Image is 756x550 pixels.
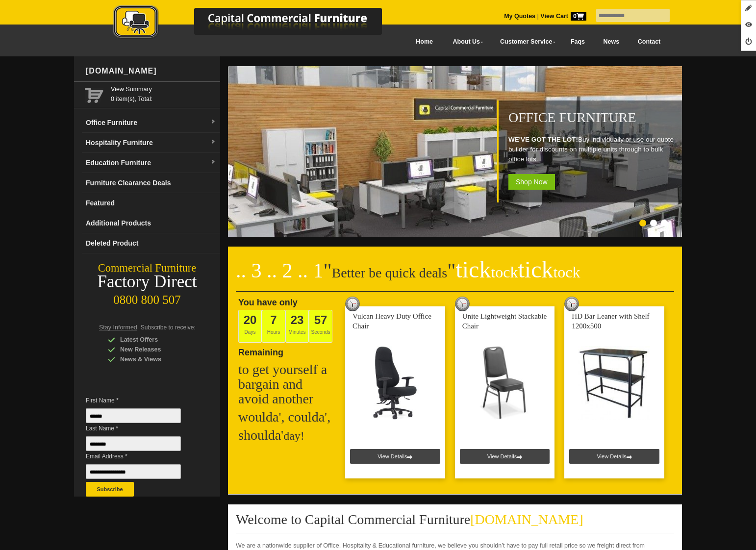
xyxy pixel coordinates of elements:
a: Additional Products [82,213,220,233]
span: tock [491,263,518,281]
div: [DOMAIN_NAME] [82,56,220,86]
span: 20 [244,313,257,326]
span: Subscribe to receive: [141,324,196,331]
h2: woulda', coulda', [238,410,336,425]
img: tick tock deal clock [345,297,360,311]
input: Email Address * [86,464,181,479]
img: dropdown [210,139,216,145]
div: 0800 800 507 [74,288,220,307]
span: Shop Now [508,174,555,190]
img: dropdown [210,119,216,125]
div: News & Views [108,354,201,364]
div: Factory Direct [74,275,220,289]
h2: shoulda' [238,428,336,443]
span: 57 [314,313,328,326]
a: View Summary [111,84,216,94]
span: .. 3 .. 2 .. 1 [236,259,324,282]
img: dropdown [210,159,216,165]
span: tick tick [455,256,580,282]
a: Faqs [561,31,594,53]
div: New Releases [108,345,201,354]
a: Education Furnituredropdown [82,153,220,173]
h2: to get yourself a bargain and avoid another [238,362,336,406]
a: Furniture Clearance Deals [82,173,220,193]
h2: Welcome to Capital Commercial Furniture [236,512,674,533]
span: " [447,259,580,282]
a: Featured [82,193,220,213]
img: Office Furniture [228,66,684,237]
span: 0 item(s), Total: [111,84,216,102]
a: Office Furnituredropdown [82,113,220,133]
span: tock [553,263,580,281]
div: Commercial Furniture [74,261,220,275]
span: day! [283,429,304,442]
button: Subscribe [86,482,134,497]
strong: View Cart [540,13,586,20]
a: Customer Service [489,31,561,53]
span: 7 [270,313,277,326]
a: Contact [629,31,670,53]
span: Seconds [309,310,332,343]
span: Last Name * [86,424,196,433]
span: " [324,259,332,282]
img: Capital Commercial Furniture Logo [86,5,429,41]
a: Deleted Product [82,233,220,253]
span: Days [238,310,262,343]
a: News [594,31,629,53]
strong: WE'VE GOT THE LOT! [508,136,578,143]
li: Page dot 3 [661,220,668,226]
span: Stay Informed [99,324,137,331]
a: Hospitality Furnituredropdown [82,133,220,153]
span: Minutes [285,310,309,343]
li: Page dot 1 [639,220,646,226]
h2: Better be quick deals [236,262,674,292]
input: First Name * [86,408,181,423]
span: [DOMAIN_NAME] [470,512,583,527]
span: 23 [291,313,304,326]
span: Email Address * [86,451,196,461]
span: 0 [571,12,586,21]
h1: Office Furniture [508,110,677,125]
img: tick tock deal clock [455,297,470,311]
input: Last Name * [86,436,181,451]
span: First Name * [86,396,196,405]
li: Page dot 2 [650,220,657,226]
a: Office Furniture WE'VE GOT THE LOT!Buy individually or use our quote builder for discounts on mul... [228,231,684,238]
img: tick tock deal clock [564,297,579,311]
a: About Us [442,31,489,53]
span: You have only [238,298,298,307]
span: Remaining [238,344,283,357]
a: My Quotes [504,13,535,20]
a: Capital Commercial Furniture Logo [86,5,429,44]
div: Latest Offers [108,335,201,345]
p: Buy individually or use our quote builder for discounts on multiple units through to bulk office ... [508,135,677,164]
span: Hours [262,310,285,343]
a: View Cart0 [539,13,586,20]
